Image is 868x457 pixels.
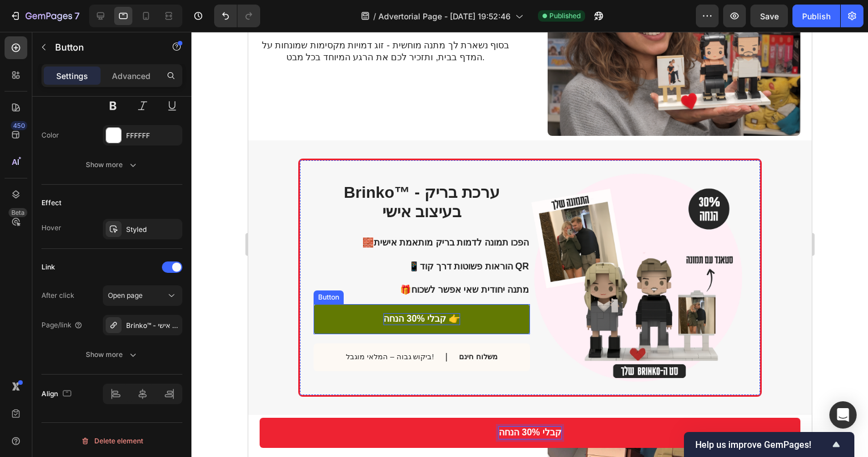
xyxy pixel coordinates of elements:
[41,320,83,330] div: Page/link
[41,223,61,233] div: Hover
[74,9,80,23] p: 7
[55,40,152,54] p: Button
[802,10,831,22] div: Publish
[65,150,282,190] h2: Brinko™ - ערכת בריק בעיצוב אישי
[549,11,581,21] span: Published
[41,344,182,365] button: Show more
[41,155,182,175] button: Show more
[112,70,151,82] p: Advanced
[135,281,211,293] p: קבלי 30% הנחה 👉
[695,439,829,450] span: Help us improve GemPages!
[41,198,61,208] div: Effect
[11,8,263,32] p: בסוף נשארת לך מתנה מוחשית - זוג דמויות מקסימות שמונחות על המדף בבית, ותזכיר לכם את הרגע המיוחד בכ...
[126,131,180,141] div: FFFFFF
[760,11,779,21] span: Save
[792,5,840,27] button: Publish
[750,5,788,27] button: Save
[41,387,74,402] div: Align
[126,225,180,235] div: Styled
[41,290,74,301] div: After click
[108,291,143,300] span: Open page
[378,10,511,22] span: Advertorial Page - [DATE] 19:52:46
[41,130,59,140] div: Color
[81,434,143,448] div: Delete element
[86,159,139,171] div: Show more
[103,285,182,306] button: Open page
[68,260,93,271] div: Button
[41,432,182,450] button: Delete element
[172,230,281,239] strong: הוראות פשוטות דרך קוד QR
[5,5,85,27] button: 7
[56,70,88,82] p: Settings
[251,395,313,407] div: Rich Text Editor. Editing area: main
[373,10,376,22] span: /
[11,121,27,130] div: 450
[86,349,139,360] div: Show more
[248,32,812,457] iframe: Design area
[282,138,498,354] img: gempages_564649419601871667-95899945-8a06-4109-a8d8-22dd672f0f9e.png
[214,5,260,27] div: Undo/Redo
[65,205,281,264] p: 🧱 📱 🎁
[829,401,857,429] div: Open Intercom Messenger
[211,321,249,330] p: משלוח חינם
[126,321,180,331] div: Brinko™ - ערכת בריק בעיצוב אישי
[251,395,313,407] p: קבלי 30% הנחה
[9,208,27,217] div: Beta
[695,438,843,451] button: Show survey - Help us improve GemPages!
[98,321,185,330] p: ביקוש גבוה – המלאי מוגבל!
[126,206,281,215] strong: הפכו תמונה לדמות בריק מותאמת אישית
[41,262,55,272] div: Link
[197,319,199,331] p: |
[163,253,281,263] strong: מתנה יחודית שאי אפשר לשכוח
[65,272,282,302] a: קבלי 30% הנחה 👉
